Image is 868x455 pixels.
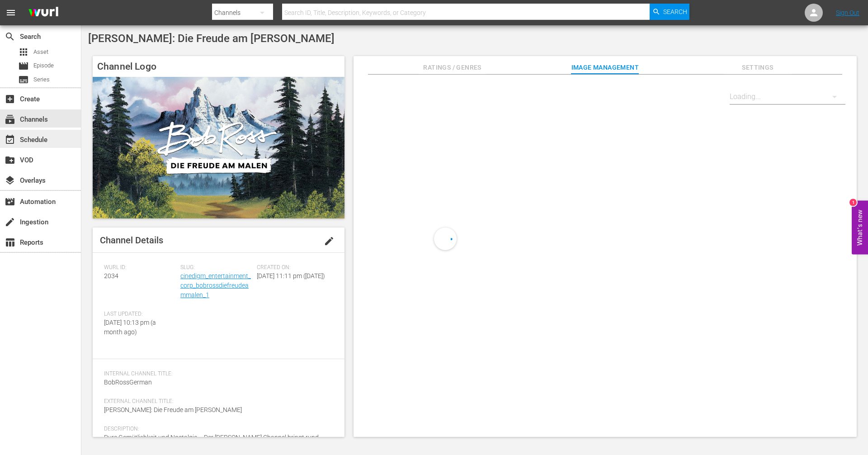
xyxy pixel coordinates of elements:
img: Bob Ross: Die Freude am Malen [93,77,344,218]
span: Image Management [571,62,639,73]
button: Search [650,4,689,20]
a: Sign Out [836,9,859,16]
span: Settings [724,62,792,73]
span: Reports [5,237,15,248]
span: Description: [104,426,329,433]
span: 2034 [104,272,118,280]
h4: Channel Logo [93,56,344,77]
span: Created On: [257,264,329,271]
span: BobRossGerman [104,379,152,386]
span: Ingestion [5,217,15,227]
span: [DATE] 11:11 pm ([DATE]) [257,272,325,280]
span: Asset [18,47,29,57]
span: Asset [33,47,48,57]
span: Episode [33,61,54,70]
span: Automation [5,196,15,207]
span: Episode [18,61,29,71]
span: [PERSON_NAME]: Die Freude am [PERSON_NAME] [88,32,335,45]
span: Internal Channel Title: [104,370,329,378]
span: Overlays [5,175,15,186]
span: [PERSON_NAME]: Die Freude am [PERSON_NAME] [104,406,242,413]
span: [DATE] 10:13 pm (a month ago) [104,319,156,336]
span: Slug: [180,264,252,271]
span: Last Updated: [104,311,176,318]
span: External Channel Title: [104,398,329,405]
button: Open Feedback Widget [852,201,868,255]
span: Search [5,31,15,42]
span: Channels [5,114,15,125]
span: Schedule [5,134,15,145]
span: Search [663,4,687,20]
span: Series [18,74,29,85]
span: Create [5,94,15,104]
img: ans4CAIJ8jUAAAAAAAAAAAAAAAAAAAAAAAAgQb4GAAAAAAAAAAAAAAAAAAAAAAAAJMjXAAAAAAAAAAAAAAAAAAAAAAAAgAT5G... [22,2,65,24]
button: edit [318,230,340,252]
span: edit [324,236,335,246]
span: Channel Details [100,235,163,246]
span: Wurl ID: [104,264,176,271]
div: 1 [849,199,857,206]
a: cinedigm_entertainment_corp_bobrossdiefreudeammalen_1 [180,272,251,299]
span: VOD [5,155,15,166]
span: Series [33,75,50,84]
span: Ratings / Genres [419,62,486,73]
span: menu [5,7,16,18]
